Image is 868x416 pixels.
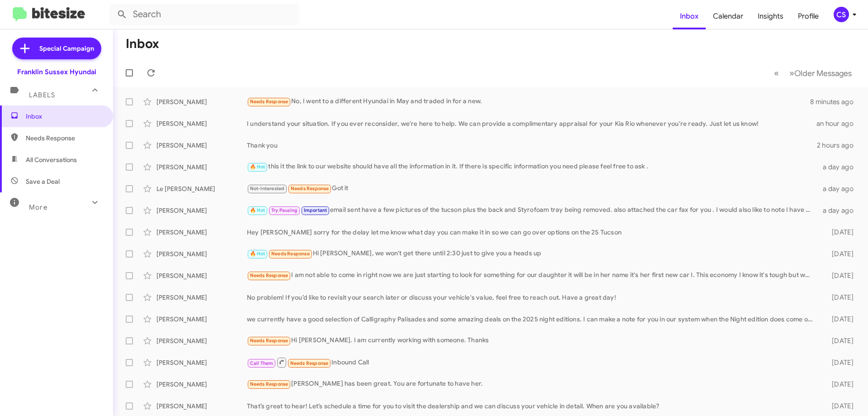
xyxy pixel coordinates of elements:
[789,67,794,79] span: »
[250,99,288,105] span: Needs Response
[109,4,299,25] input: Search
[769,64,857,82] nav: Page navigation example
[247,162,817,172] div: this it the link to our website should have all the information in it. If there is specific infor...
[247,228,817,237] div: Hey [PERSON_NAME] sorry for the delay let me know what day you can make it in so we can go over o...
[247,357,817,368] div: Inbound Call
[247,141,817,150] div: Thank you
[156,119,247,128] div: [PERSON_NAME]
[817,206,861,215] div: a day ago
[126,37,159,51] h1: Inbox
[794,68,852,78] span: Older Messages
[304,207,327,213] span: Important
[156,271,247,280] div: [PERSON_NAME]
[673,3,706,29] a: Inbox
[247,402,817,411] div: That’s great to hear! Let’s schedule a time for you to visit the dealership and we can discuss yo...
[271,251,310,257] span: Needs Response
[247,183,817,194] div: Got it
[247,335,817,346] div: Hi [PERSON_NAME]. I am currently working with someone. Thanks
[791,3,826,29] a: Profile
[156,163,247,172] div: [PERSON_NAME]
[247,270,817,281] div: I am not able to come in right now we are just starting to look for something for our daughter it...
[156,380,247,389] div: [PERSON_NAME]
[271,207,297,213] span: Try Pausing
[156,141,247,150] div: [PERSON_NAME]
[250,381,288,387] span: Needs Response
[250,273,288,278] span: Needs Response
[247,315,817,324] div: we currently have a good selection of Calligraphy Palisades and some amazing deals on the 2025 ni...
[250,186,285,191] span: Not-Interested
[817,315,861,324] div: [DATE]
[247,249,817,259] div: Hi [PERSON_NAME], we won't get there until 2:30 just to give you a heads up
[156,184,247,193] div: Le [PERSON_NAME]
[26,112,103,121] span: Inbox
[26,177,60,186] span: Save a Deal
[769,64,784,82] button: Previous
[156,228,247,237] div: [PERSON_NAME]
[817,293,861,302] div: [DATE]
[156,97,247,106] div: [PERSON_NAME]
[17,67,96,77] div: Franklin Sussex Hyundai
[750,3,791,29] a: Insights
[156,402,247,411] div: [PERSON_NAME]
[247,379,817,389] div: [PERSON_NAME] has been great. You are fortunate to have her.
[774,67,779,79] span: «
[817,380,861,389] div: [DATE]
[250,164,265,170] span: 🔥 Hot
[817,336,861,345] div: [DATE]
[156,315,247,324] div: [PERSON_NAME]
[12,38,101,59] a: Special Campaign
[250,338,288,344] span: Needs Response
[29,91,55,99] span: Labels
[247,293,817,302] div: No problem! If you’d like to revisit your search later or discuss your vehicle's value, feel free...
[250,360,274,366] span: Call Them
[156,336,247,345] div: [PERSON_NAME]
[817,402,861,411] div: [DATE]
[156,249,247,258] div: [PERSON_NAME]
[250,207,265,213] span: 🔥 Hot
[291,186,329,191] span: Needs Response
[817,358,861,367] div: [DATE]
[247,96,810,107] div: No, I went to a different Hyundai in May and traded in for a new.
[817,249,861,258] div: [DATE]
[26,134,103,143] span: Needs Response
[706,3,750,29] a: Calendar
[810,97,861,106] div: 8 minutes ago
[816,119,861,128] div: an hour ago
[29,203,47,211] span: More
[826,7,858,22] button: CS
[250,251,265,257] span: 🔥 Hot
[156,206,247,215] div: [PERSON_NAME]
[817,141,861,150] div: 2 hours ago
[247,119,816,128] div: I understand your situation. If you ever reconsider, we're here to help. We can provide a complim...
[834,7,849,22] div: CS
[247,205,817,215] div: email sent have a few pictures of the tucson plus the back and Styrofoam tray being removed. also...
[156,293,247,302] div: [PERSON_NAME]
[26,155,77,164] span: All Conversations
[784,64,857,82] button: Next
[290,360,329,366] span: Needs Response
[817,163,861,172] div: a day ago
[39,44,94,53] span: Special Campaign
[817,184,861,193] div: a day ago
[817,271,861,280] div: [DATE]
[817,228,861,237] div: [DATE]
[156,358,247,367] div: [PERSON_NAME]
